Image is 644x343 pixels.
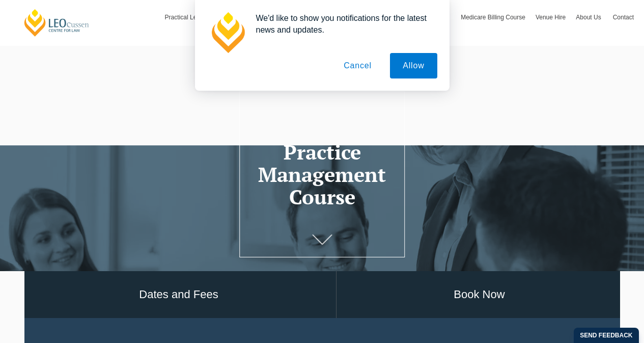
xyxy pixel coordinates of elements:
img: notification icon [207,12,248,53]
div: We'd like to show you notifications for the latest news and updates. [248,12,437,36]
button: Allow [390,53,437,78]
a: Dates and Fees [22,271,336,319]
h1: Practice Management Course [245,141,400,208]
a: Book Now [337,271,623,319]
button: Cancel [331,53,384,78]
